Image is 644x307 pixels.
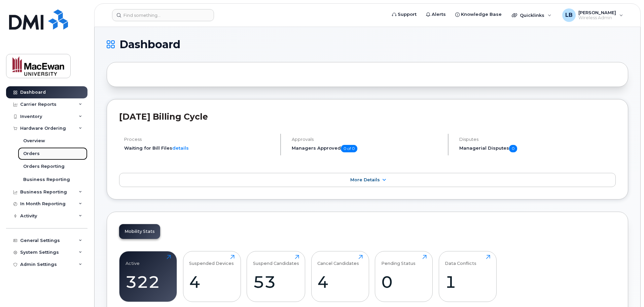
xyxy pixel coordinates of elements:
[509,145,517,152] span: 0
[124,145,275,151] li: Waiting for Bill Files
[253,272,299,292] div: 53
[119,39,180,50] span: Dashboard
[381,272,427,292] div: 0
[126,272,171,292] div: 322
[126,255,140,266] div: Active
[381,255,427,298] a: Pending Status0
[126,255,171,298] a: Active322
[445,272,490,292] div: 1
[317,255,359,266] div: Cancel Candidates
[445,255,476,266] div: Data Conflicts
[459,145,616,152] h5: Managerial Disputes
[459,137,616,142] h4: Disputes
[124,137,275,142] h4: Process
[292,145,442,152] h5: Managers Approved
[317,255,363,298] a: Cancel Candidates4
[119,112,616,122] h2: [DATE] Billing Cycle
[317,272,363,292] div: 4
[172,145,189,151] a: details
[350,177,380,182] span: More Details
[189,255,235,298] a: Suspended Devices4
[341,145,357,152] span: 0 of 0
[189,255,234,266] div: Suspended Devices
[253,255,299,298] a: Suspend Candidates53
[189,272,235,292] div: 4
[292,137,442,142] h4: Approvals
[381,255,416,266] div: Pending Status
[445,255,490,298] a: Data Conflicts1
[253,255,299,266] div: Suspend Candidates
